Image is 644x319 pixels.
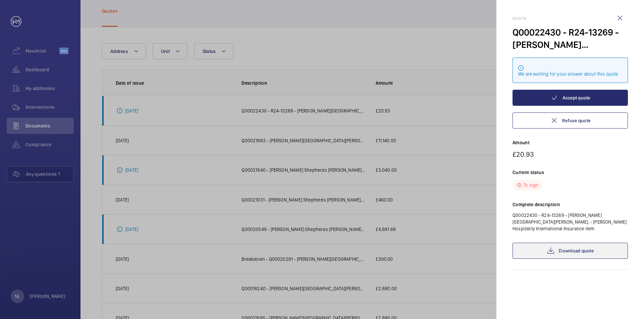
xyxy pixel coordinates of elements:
p: Q00022430 - R24-13269 - [PERSON_NAME][GEOGRAPHIC_DATA][PERSON_NAME], - [PERSON_NAME] Hospitality ... [513,212,628,232]
p: Complete description [513,201,628,208]
h2: Quote [513,16,628,21]
div: We are waiting for your answer about this quote [518,71,622,77]
a: Download quote [513,243,628,259]
p: Amount [513,139,628,146]
div: Q00022430 - R24-13269 - [PERSON_NAME][GEOGRAPHIC_DATA][PERSON_NAME], - [PERSON_NAME] Hospitality ... [513,26,628,51]
p: Current status [513,169,628,176]
p: £20.93 [513,150,628,158]
button: Refuse quote [513,112,628,129]
p: To sign [523,182,538,188]
button: Accept quote [513,90,628,106]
